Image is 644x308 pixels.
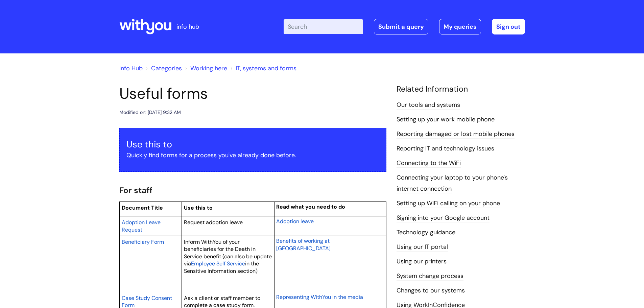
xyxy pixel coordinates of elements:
a: Connecting your laptop to your phone's internet connection [397,173,508,193]
a: My queries [439,19,481,34]
h4: Related Information [397,85,525,94]
p: Quickly find forms for a process you've already done before. [126,150,379,161]
a: Working here [190,64,227,72]
div: | - [284,19,525,34]
span: Benefits of working at [GEOGRAPHIC_DATA] [276,237,331,252]
a: Categories [151,64,182,72]
span: in the Sensitive Information section) [184,260,259,275]
a: Setting up WiFi calling on your phone [397,199,500,208]
li: Working here [184,63,227,74]
a: IT, systems and forms [236,64,296,72]
span: Document Title [122,204,163,211]
input: Search [284,19,363,34]
h3: Use this to [126,139,379,150]
span: Representing WithYou in the media [276,293,363,301]
p: info hub [176,21,199,32]
span: For staff [119,185,152,195]
span: Adoption leave [276,218,314,225]
span: Read what you need to do [276,203,345,210]
span: Inform WithYou of your beneficiaries for the Death in Service benefit (can also be update via [184,238,272,267]
span: Employee Self Service [191,260,245,267]
a: Our tools and systems [397,101,460,110]
a: Adoption Leave Request [122,218,161,234]
a: Submit a query [374,19,428,34]
li: IT, systems and forms [229,63,296,74]
span: Beneficiary Form [122,238,164,245]
a: Connecting to the WiFi [397,159,461,168]
h1: Useful forms [119,85,386,103]
a: Using our printers [397,257,447,266]
a: Reporting IT and technology issues [397,144,494,153]
span: Use this to [184,204,213,211]
a: Using our IT portal [397,243,448,252]
a: Reporting damaged or lost mobile phones [397,130,515,139]
a: Setting up your work mobile phone [397,115,495,124]
a: Representing WithYou in the media [276,293,363,301]
li: Solution home [144,63,182,74]
a: Benefits of working at [GEOGRAPHIC_DATA] [276,237,331,252]
a: Adoption leave [276,217,314,225]
a: Signing into your Google account [397,214,490,222]
span: Adoption Leave Request [122,219,161,233]
div: Modified on: [DATE] 9:32 AM [119,108,181,117]
a: Info Hub [119,64,143,72]
a: Technology guidance [397,228,455,237]
a: Beneficiary Form [122,238,164,246]
a: Changes to our systems [397,286,465,295]
a: Employee Self Service [191,259,245,267]
span: Request adoption leave [184,219,243,226]
a: System change process [397,272,463,281]
a: Sign out [492,19,525,34]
